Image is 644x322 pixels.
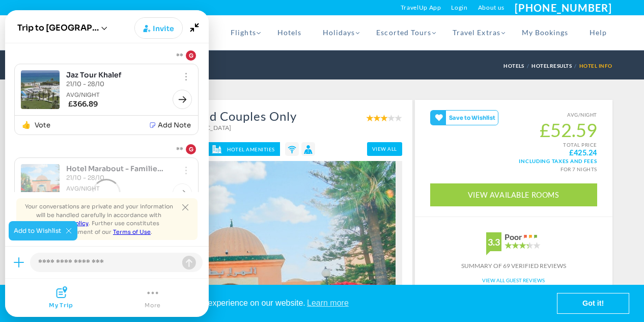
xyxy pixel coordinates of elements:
[415,261,612,271] div: Summary of 69 verified reviews
[569,149,597,156] strong: £425.24
[442,15,511,50] a: Travel Extras
[312,15,366,50] a: Holidays
[511,15,579,50] a: My Bookings
[430,183,597,206] a: View Available Rooms
[531,63,574,69] a: HotelResults
[42,110,297,122] h1: Hotel Marabout - Families and Couples Only
[366,15,442,50] a: Escorted Tours
[430,110,597,119] small: AVG/NIGHT
[15,296,557,311] span: This website uses cookies to ensure you get the best experience on our website.
[220,15,266,50] a: Flights
[579,57,612,75] li: Hotel Info
[557,293,629,314] a: dismiss cookie message
[486,232,501,251] div: 3.3
[430,110,499,125] gamitee-button: Get your friends' opinions
[503,63,527,69] a: Hotels
[5,10,209,317] gamitee-draggable-frame: Joyned Window
[515,2,612,14] a: [PHONE_NUMBER]
[305,296,350,311] a: learn more about cookies
[267,15,312,50] a: Hotels
[430,141,597,156] small: TOTAL PRICE
[430,119,597,141] span: £52.59
[579,15,612,50] a: Help
[207,142,280,156] a: Hotel Amenities
[482,277,545,283] a: View All Guest Reviews
[430,164,597,173] div: for 7 nights
[367,142,402,156] a: view all
[505,232,522,242] div: Poor
[430,156,597,164] span: Including taxes and fees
